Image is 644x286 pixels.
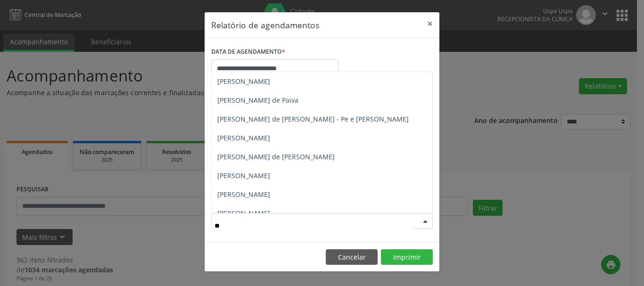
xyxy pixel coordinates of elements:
[381,249,433,265] button: Imprimir
[211,45,285,59] label: DATA DE AGENDAMENTO
[217,114,409,123] span: [PERSON_NAME] de [PERSON_NAME] - Pe e [PERSON_NAME]
[217,96,298,105] span: [PERSON_NAME] de Paiva
[217,171,270,180] span: [PERSON_NAME]
[217,77,270,86] span: [PERSON_NAME]
[211,19,319,31] h5: Relatório de agendamentos
[217,190,270,199] span: [PERSON_NAME]
[421,12,439,35] button: Close
[326,249,378,265] button: Cancelar
[217,152,335,161] span: [PERSON_NAME] de [PERSON_NAME]
[217,133,270,142] span: [PERSON_NAME]
[217,209,270,218] span: [PERSON_NAME]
